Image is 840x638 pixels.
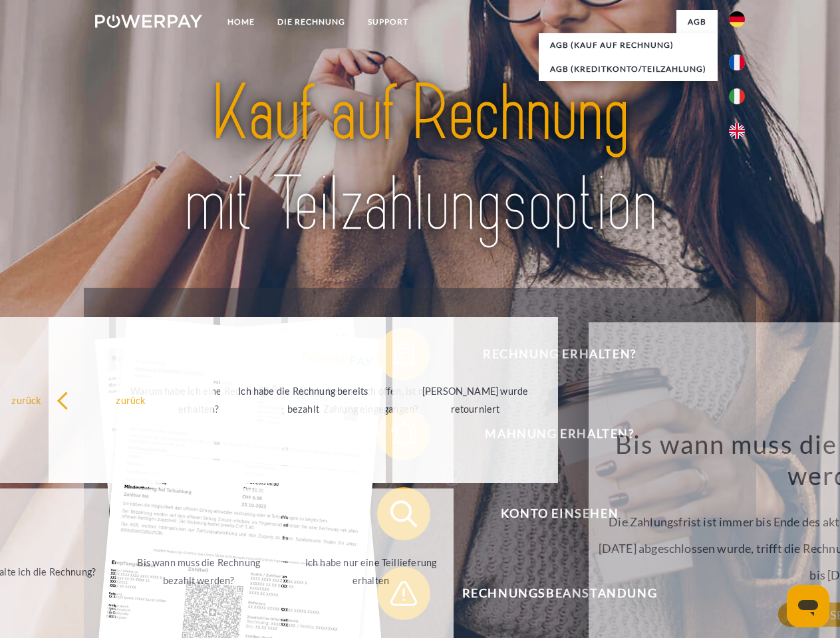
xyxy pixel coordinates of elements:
a: AGB (Kreditkonto/Teilzahlung) [539,57,718,81]
a: Home [216,10,266,34]
a: DIE RECHNUNG [266,10,356,34]
div: [PERSON_NAME] wurde retourniert [400,382,550,418]
img: title-powerpay_de.svg [127,64,713,255]
span: Rechnungsbeanstandung [396,567,722,620]
button: Konto einsehen [377,487,723,540]
iframe: Schaltfläche zum Öffnen des Messaging-Fensters [787,585,829,627]
div: Bis wann muss die Rechnung bezahlt werden? [124,554,273,589]
img: en [729,123,745,139]
button: Rechnungsbeanstandung [377,567,723,620]
img: de [729,11,745,27]
img: fr [729,54,745,70]
div: Ich habe die Rechnung bereits bezahlt [228,382,378,418]
div: zurück [57,391,206,409]
a: SUPPORT [356,10,420,34]
a: agb [676,10,718,34]
a: AGB (Kauf auf Rechnung) [539,33,718,57]
img: it [729,88,745,104]
span: Konto einsehen [396,487,722,540]
img: logo-powerpay-white.svg [95,15,202,28]
div: Ich habe nur eine Teillieferung erhalten [296,554,446,589]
